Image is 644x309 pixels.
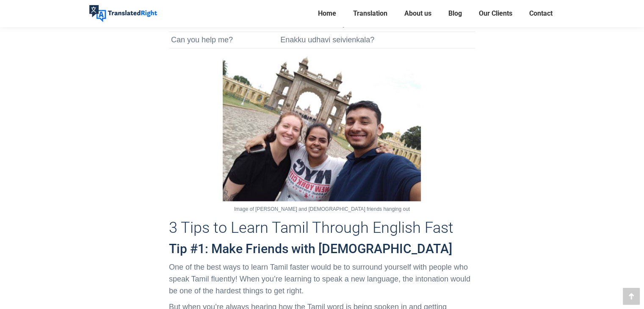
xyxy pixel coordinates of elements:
a: Home [315,8,339,19]
td: Can you help me? [169,32,278,48]
img: Translated Right [89,5,157,22]
h3: 3 Tips to Learn Tamil Through English Fast [169,218,475,236]
td: Enakku udhavi seivienkala? [278,32,475,48]
span: Home [318,9,336,18]
span: About us [404,9,431,18]
span: Translation [353,9,387,18]
a: Contact [527,8,555,19]
a: Our Clients [476,8,515,19]
h4: Tip #1: Make Friends with [DEMOGRAPHIC_DATA] [169,240,475,257]
span: Our Clients [479,9,512,18]
a: Translation [351,8,390,19]
a: About us [402,8,434,19]
p: One of the best ways to learn Tamil faster would be to surround yourself with people who speak Ta... [169,261,475,296]
span: Blog [448,9,462,18]
a: Blog [446,8,464,19]
p: Image of [PERSON_NAME] and [DEMOGRAPHIC_DATA] friends hanging out [221,204,423,214]
span: Contact [529,9,553,18]
img: Image of Caucasian and Indian friends hanging out [223,52,421,201]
